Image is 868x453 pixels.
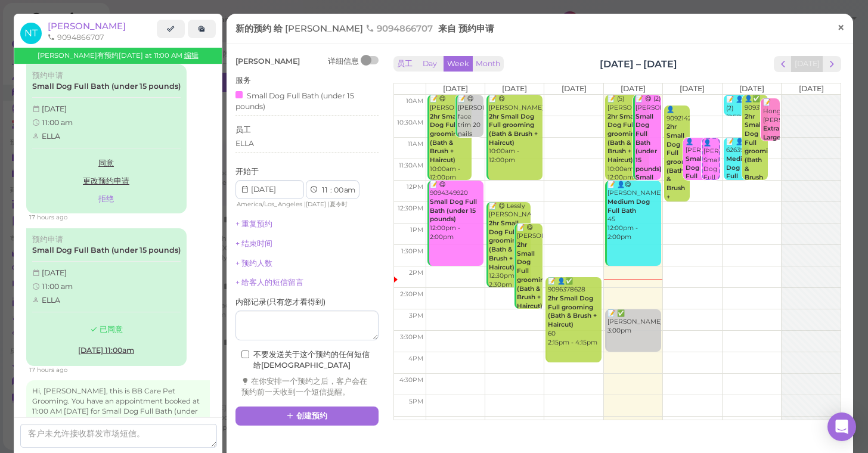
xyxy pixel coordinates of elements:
[32,295,181,306] div: ELLA
[241,349,373,371] label: 不要发送关于这个预约的任何短信给[DEMOGRAPHIC_DATA]
[32,131,181,142] div: ELLA
[430,113,461,164] b: 2hr Small Dog Full grooming (Bath & Brush + Haircut)
[328,56,359,67] div: 详细信息
[666,123,712,227] b: 2hr Small Dog Full grooming (Bath & Brush + Haircut)|15min Teeth Brush
[791,56,823,72] button: [DATE]
[306,200,326,208] span: [DATE]
[703,139,719,235] div: 👤[PERSON_NAME] Small Dog Full Bath (under 15 pounds) ELLA 11:00am
[621,84,646,93] span: [DATE]
[400,290,423,298] span: 2:30pm
[237,200,302,208] span: America/Los_Angeles
[488,202,531,290] div: 📝 😋 Lessly [PERSON_NAME] 12:30pm - 2:30pm
[409,312,423,319] span: 3pm
[235,166,259,177] label: 开始于
[739,84,764,93] span: [DATE]
[235,57,300,66] span: [PERSON_NAME]
[29,213,67,221] span: 09/17/2025 09:40pm
[42,118,73,127] span: 11:00 am
[409,269,423,277] span: 2pm
[235,219,272,228] a: + 重复预约
[32,234,181,245] div: 预约申请
[407,183,423,191] span: 12pm
[444,56,473,72] button: Week
[726,155,753,189] b: Medium Dog Full Bath
[472,56,504,72] button: Month
[406,97,423,105] span: 10am
[744,95,768,226] div: 👤✅ 9093776165 10:00am - 12:00pm
[409,398,423,405] span: 5pm
[429,181,483,242] div: 📝 😋 9094349920 12:00pm - 2:00pm
[235,239,272,248] a: + 结束时间
[400,419,423,427] span: 5:30pm
[235,199,368,210] div: | |
[235,407,379,426] button: 创建预约
[235,89,376,112] div: Small Dog Full Bath (under 15 pounds)
[397,119,423,126] span: 10:30am
[607,309,661,336] div: 📝 ✅ [PERSON_NAME] 3:00pm
[489,113,538,147] b: 2hr Small Dog Full grooming (Bath & Brush + Haircut)
[235,259,272,268] a: + 预约人数
[745,113,776,199] b: 2hr Small Dog Full grooming (Bath & Brush + Haircut)
[365,23,435,34] span: 9094866707
[547,277,602,347] div: 📝 👤✅ 9096378628 60 2:15pm - 4:15pm
[32,81,181,92] label: Small Dog Full Bath (under 15 pounds)
[393,56,416,72] button: 员工
[774,56,792,72] button: prev
[45,32,107,43] li: 9094866707
[241,376,373,398] div: 在你安排一个预约之后，客户会在预约前一天收到一个短信提醒。
[685,138,709,234] div: 👤[PERSON_NAME] ELLA 11:00am
[32,245,181,256] label: Small Dog Full Bath (under 15 pounds)
[399,162,423,169] span: 11:30am
[32,70,181,81] div: 预约申请
[408,140,423,148] span: 11am
[401,247,423,255] span: 1:30pm
[562,84,587,93] span: [DATE]
[235,23,494,34] span: 新的预约 给 来自 预约申请
[235,138,254,149] div: ELLA
[607,198,650,215] b: Medium Dog Full Bath
[32,104,181,114] div: [DATE]
[517,241,548,310] b: 2hr Small Dog Full grooming (Bath & Brush + Haircut)
[837,19,845,36] span: ×
[38,51,184,60] span: [PERSON_NAME]有预约[DATE] at 11:00 AM
[429,95,472,182] div: 📝 😋 [PERSON_NAME] 10:00am - 12:00pm
[398,204,423,212] span: 12:30pm
[489,219,520,271] b: 2hr Small Dog Full grooming (Bath & Brush + Haircut)
[184,51,199,60] a: 编辑
[726,138,749,208] div: 📝 👤6263905207 60 11:00am
[32,154,181,172] a: 同意
[32,190,181,208] button: 拒绝
[29,366,67,374] span: 09/17/2025 09:41pm
[666,106,690,255] div: 👤9092142959 10:15am - 12:30pm
[241,350,249,358] input: 不要发送关于这个预约的任何短信给[DEMOGRAPHIC_DATA]
[68,341,144,360] a: [DATE] 11:00am
[635,113,674,234] b: Small Dog Full Bath (under 15 pounds)|2hr Small Dog Full grooming (Bath & Brush + Haircut)
[32,268,181,278] div: [DATE]
[235,278,303,287] a: + 给客人的短信留言
[488,95,542,165] div: 📝 😋 [PERSON_NAME] 10:00am - 12:00pm
[763,125,781,167] b: Extra Large dog full bath
[443,84,468,93] span: [DATE]
[235,297,325,308] label: 内部记录 ( 只有您才看得到 )
[32,318,181,341] div: 已同意
[399,376,423,384] span: 4:30pm
[635,95,661,261] div: 📝 😋 (2) [PERSON_NAME] 10:00am - 12:00pm
[235,75,251,86] label: 服务
[607,181,661,242] div: 📝 👤😋 [PERSON_NAME] 45 12:00pm - 2:00pm
[400,333,423,341] span: 3:30pm
[330,200,348,208] span: 夏令时
[20,23,42,44] span: NT
[680,84,705,93] span: [DATE]
[410,226,423,234] span: 1pm
[686,155,712,215] b: Small Dog Full Bath (under 15 pounds)
[430,198,477,223] b: Small Dog Full Bath (under 15 pounds)
[42,282,73,291] span: 11:00 am
[762,98,779,177] div: 📝 HongLing [PERSON_NAME] 10:05am
[285,23,365,34] span: [PERSON_NAME]
[32,172,181,190] a: 更改预约申请
[48,20,126,32] a: [PERSON_NAME]
[416,56,444,72] button: Day
[235,125,251,135] label: 员工
[516,224,542,337] div: 📝 😋 [PERSON_NAME] 1:00pm - 3:00pm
